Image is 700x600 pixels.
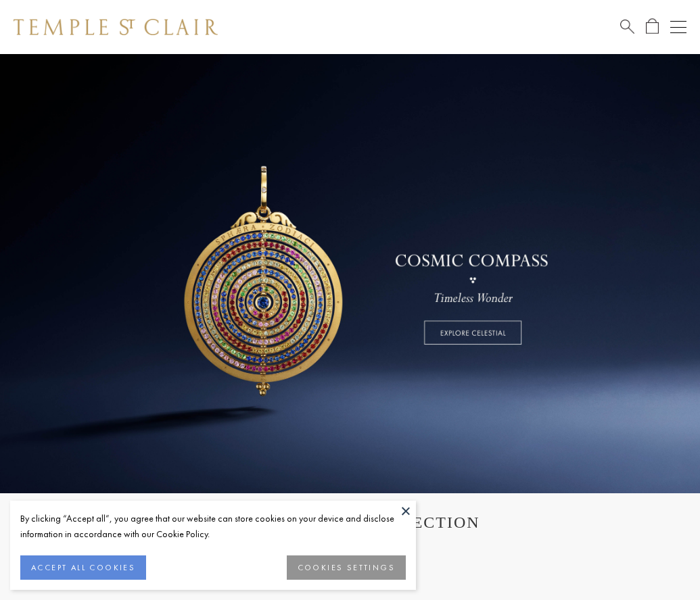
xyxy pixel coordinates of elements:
a: Search [620,18,634,35]
button: Open navigation [670,19,686,35]
a: Open Shopping Bag [646,18,659,35]
button: ACCEPT ALL COOKIES [20,555,146,580]
div: By clicking “Accept all”, you agree that our website can store cookies on your device and disclos... [20,511,406,542]
button: COOKIES SETTINGS [287,555,406,580]
img: Temple St. Clair [14,19,218,35]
